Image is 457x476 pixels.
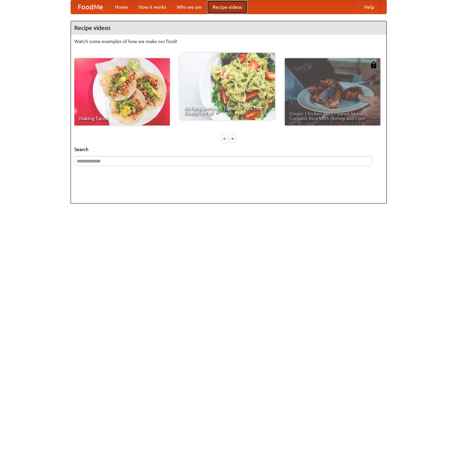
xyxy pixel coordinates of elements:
a: How it works [133,0,172,14]
h5: Search [74,146,383,153]
a: Who we are [172,0,207,14]
a: An Easy, Summery Tomato Pasta That's Ready for Fall [180,53,275,120]
span: An Easy, Summery Tomato Pasta That's Ready for Fall [184,106,270,115]
a: Home [110,0,133,14]
a: Recipe videos [207,0,247,14]
a: FoodMe [71,0,110,14]
a: Making Tacos [74,58,170,125]
div: « [222,134,228,143]
h4: Recipe videos [71,21,386,35]
div: » [229,134,235,143]
p: Watch some examples of how we make our food! [74,38,383,45]
img: 483408.png [370,62,377,68]
span: Making Tacos [79,116,165,121]
a: Help [359,0,380,14]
